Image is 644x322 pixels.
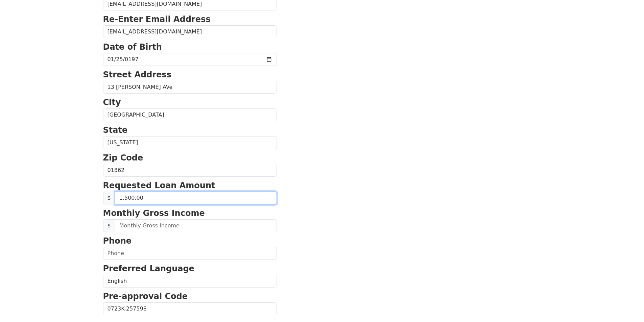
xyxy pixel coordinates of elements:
strong: Pre-approval Code [103,292,188,301]
input: Re-Enter Email Address [103,25,277,38]
strong: Date of Birth [103,42,162,52]
span: $ [103,192,115,204]
input: Monthly Gross Income [115,219,277,232]
strong: Requested Loan Amount [103,181,215,190]
input: City [103,108,277,121]
input: Street Address [103,81,277,94]
input: Phone [103,247,277,260]
strong: Zip Code [103,153,143,163]
input: Pre-approval Code [103,302,277,315]
span: $ [103,219,115,232]
strong: Re-Enter Email Address [103,15,211,24]
strong: Preferred Language [103,264,194,273]
input: 0.00 [115,192,277,204]
strong: City [103,98,121,107]
p: Monthly Gross Income [103,207,277,219]
strong: Phone [103,236,132,246]
input: Zip Code [103,164,277,177]
strong: Street Address [103,70,172,79]
strong: State [103,125,128,135]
